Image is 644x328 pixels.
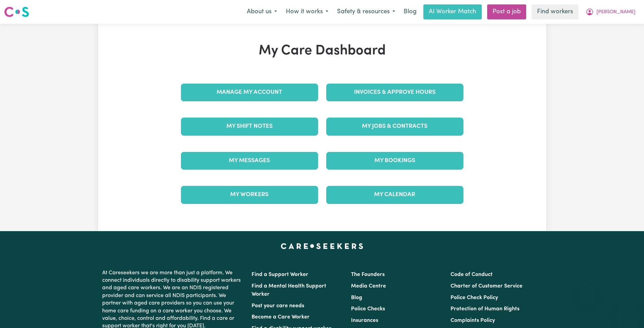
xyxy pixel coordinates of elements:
button: About us [242,5,281,19]
span: [PERSON_NAME] [596,8,636,16]
a: Post a job [487,4,526,19]
a: Police Check Policy [450,295,498,300]
a: Find a Mental Health Support Worker [252,283,326,297]
a: My Jobs & Contracts [326,118,463,135]
a: Careseekers home page [281,243,363,249]
img: Careseekers logo [4,6,29,18]
a: Complaints Policy [450,318,495,323]
h1: My Care Dashboard [177,43,467,59]
a: Careseekers logo [4,4,29,20]
a: Blog [400,4,421,19]
a: AI Worker Match [423,4,482,19]
a: Blog [351,295,362,300]
a: Become a Care Worker [252,314,310,320]
a: Code of Conduct [450,272,493,277]
a: Manage My Account [181,84,318,101]
a: Police Checks [351,306,385,312]
a: Charter of Customer Service [450,283,522,289]
a: Post your care needs [252,303,304,309]
button: My Account [581,5,640,19]
a: My Calendar [326,186,463,204]
a: My Workers [181,186,318,204]
a: Find a Support Worker [252,272,308,277]
a: Media Centre [351,283,386,289]
a: Find workers [532,4,578,19]
button: How it works [281,5,333,19]
a: My Messages [181,152,318,170]
a: Insurances [351,318,378,323]
iframe: Button to launch messaging window [617,301,639,323]
iframe: Close message [581,284,594,298]
a: Invoices & Approve Hours [326,84,463,101]
button: Safety & resources [333,5,400,19]
a: My Bookings [326,152,463,170]
a: The Founders [351,272,385,277]
a: Protection of Human Rights [450,306,519,312]
a: My Shift Notes [181,118,318,135]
